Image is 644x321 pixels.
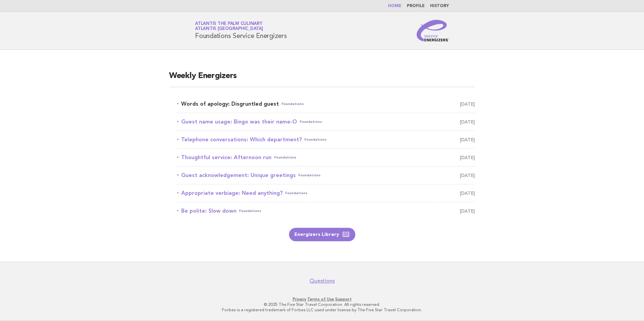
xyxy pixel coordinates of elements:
[282,99,304,109] span: Foundations
[177,171,475,180] a: Guest acknowledgement: Unique greetingsFoundations [DATE]
[460,135,475,144] span: [DATE]
[298,171,321,180] span: Foundations
[310,278,335,284] a: Questions
[177,206,475,216] a: Be polite: Slow downFoundations [DATE]
[460,206,475,216] span: [DATE]
[460,188,475,198] span: [DATE]
[116,307,528,313] p: Forbes is a registered trademark of Forbes LLC used under license by The Five Star Travel Corpora...
[300,117,322,127] span: Foundations
[430,4,449,8] a: History
[239,206,261,216] span: Foundations
[116,296,528,302] p: · ·
[304,135,327,144] span: Foundations
[460,153,475,162] span: [DATE]
[460,99,475,109] span: [DATE]
[177,99,475,109] a: Words of apology: Disgruntled guestFoundations [DATE]
[285,188,308,198] span: Foundations
[177,117,475,127] a: Guest name usage: Bingo was their name-OFoundations [DATE]
[177,153,475,162] a: Thoughtful service: Afternoon runFoundations [DATE]
[169,71,475,87] h2: Weekly Energizers
[460,117,475,127] span: [DATE]
[195,22,287,39] h1: Foundations Service Energizers
[388,4,401,8] a: Home
[274,153,296,162] span: Foundations
[116,302,528,307] p: © 2025 The Five Star Travel Corporation. All rights reserved.
[307,297,334,301] a: Terms of Use
[195,27,263,31] span: Atlantis [GEOGRAPHIC_DATA]
[177,135,475,144] a: Telephone conversations: Which department?Foundations [DATE]
[293,297,306,301] a: Privacy
[417,20,449,41] img: Service Energizers
[407,4,425,8] a: Profile
[335,297,352,301] a: Support
[289,228,355,241] a: Energizers Library
[195,22,263,31] a: Atlantis The Palm CulinaryAtlantis [GEOGRAPHIC_DATA]
[177,188,475,198] a: Appropriate verbiage: Need anything?Foundations [DATE]
[460,171,475,180] span: [DATE]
